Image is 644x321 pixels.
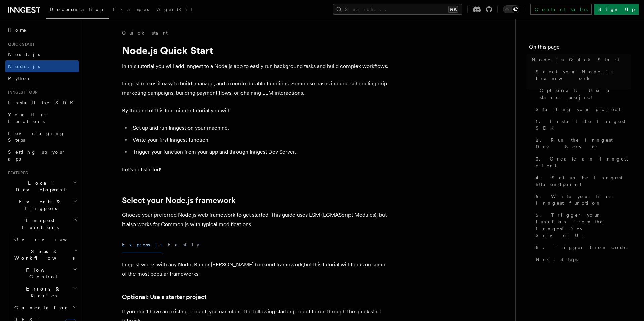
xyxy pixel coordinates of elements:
a: Optional: Use a starter project [537,84,631,103]
span: Starting your project [536,106,620,113]
a: Setting up your app [5,146,79,165]
button: Fastify [168,237,199,252]
span: Setting up your app [8,149,66,162]
p: Inngest makes it easy to build, manage, and execute durable functions. Some use cases include sch... [122,79,390,98]
a: Contact sales [530,4,592,15]
a: 4. Set up the Inngest http endpoint [533,172,631,190]
span: 3. Create an Inngest client [536,155,631,169]
span: Next Steps [536,256,578,263]
a: Node.js [5,60,79,72]
button: Local Development [5,177,79,196]
span: Next.js [8,52,40,57]
a: 2. Run the Inngest Dev Server [533,134,631,153]
span: 2. Run the Inngest Dev Server [536,137,631,150]
button: Cancellation [12,302,79,314]
span: 5. Write your first Inngest function [536,193,631,206]
a: 5. Write your first Inngest function [533,190,631,209]
a: Python [5,72,79,84]
a: Select your Node.js framework [533,66,631,84]
button: Errors & Retries [12,283,79,302]
a: Sign Up [594,4,639,15]
p: Inngest works with any Node, Bun or [PERSON_NAME] backend framework,but this tutorial will focus ... [122,260,390,279]
a: Node.js Quick Start [529,54,631,66]
span: AgentKit [157,7,193,12]
button: Events & Triggers [5,196,79,214]
a: Optional: Use a starter project [122,292,207,302]
span: Documentation [50,7,105,12]
p: Let's get started! [122,165,390,174]
span: 6. Trigger from code [536,244,627,251]
span: Overview [14,237,84,242]
p: Choose your preferred Node.js web framework to get started. This guide uses ESM (ECMAScript Modul... [122,210,390,229]
span: 1. Install the Inngest SDK [536,118,631,131]
span: Errors & Retries [12,285,73,299]
span: Inngest tour [5,90,38,95]
li: Trigger your function from your app and through Inngest Dev Server. [131,147,390,157]
a: Starting your project [533,103,631,115]
kbd: ⌘K [448,6,458,13]
span: 5. Trigger your function from the Inngest Dev Server UI [536,212,631,239]
a: Home [5,24,79,36]
a: 1. Install the Inngest SDK [533,115,631,134]
a: AgentKit [153,2,197,18]
span: Your first Functions [8,112,48,124]
a: Select your Node.js framework [122,196,236,205]
a: Documentation [46,2,109,19]
span: Home [8,27,27,34]
span: Local Development [5,180,73,193]
p: By the end of this ten-minute tutorial you will: [122,106,390,115]
button: Search...⌘K [333,4,462,15]
span: Cancellation [12,304,70,311]
button: Express.js [122,237,162,252]
a: 5. Trigger your function from the Inngest Dev Server UI [533,209,631,241]
span: Inngest Functions [5,217,72,231]
span: Install the SDK [8,100,77,105]
h1: Node.js Quick Start [122,44,390,56]
a: Leveraging Steps [5,127,79,146]
button: Toggle dark mode [503,5,519,13]
a: 3. Create an Inngest client [533,153,631,172]
a: Overview [12,233,79,245]
a: Quick start [122,29,168,36]
span: Select your Node.js framework [536,68,631,82]
span: 4. Set up the Inngest http endpoint [536,174,631,188]
li: Write your first Inngest function. [131,135,390,145]
span: Python [8,76,33,81]
a: Install the SDK [5,97,79,109]
span: Node.js Quick Start [532,56,620,63]
span: Examples [113,7,149,12]
span: Leveraging Steps [8,131,65,143]
a: Examples [109,2,153,18]
li: Set up and run Inngest on your machine. [131,123,390,133]
button: Inngest Functions [5,214,79,233]
span: Optional: Use a starter project [540,87,631,101]
button: Flow Control [12,264,79,283]
span: Features [5,170,28,176]
a: 6. Trigger from code [533,241,631,253]
a: Your first Functions [5,109,79,127]
span: Node.js [8,64,40,69]
p: In this tutorial you will add Inngest to a Node.js app to easily run background tasks and build c... [122,62,390,71]
h4: On this page [529,43,631,54]
span: Events & Triggers [5,198,73,212]
span: Quick start [5,42,35,47]
a: Next Steps [533,253,631,265]
span: Flow Control [12,267,73,280]
button: Steps & Workflows [12,245,79,264]
span: Steps & Workflows [12,248,75,261]
a: Next.js [5,48,79,60]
